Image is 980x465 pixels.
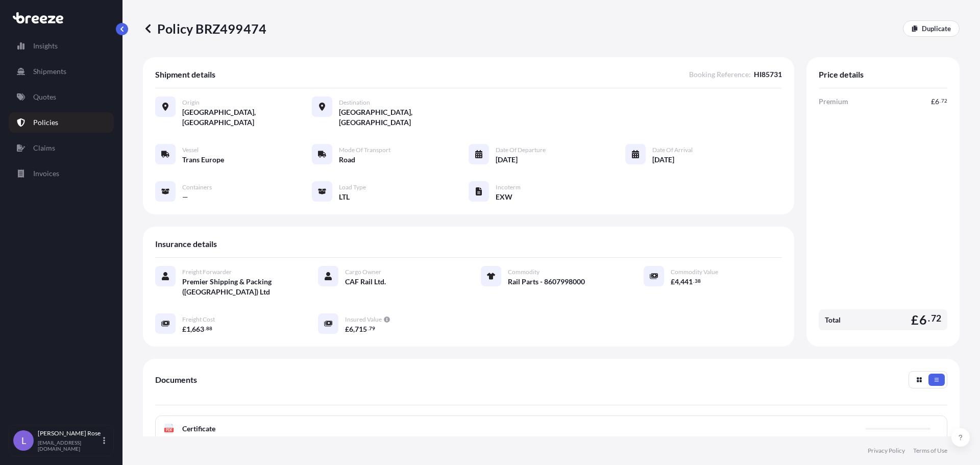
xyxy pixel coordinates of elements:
[186,326,190,333] span: 1
[675,278,679,285] span: 4
[21,435,26,446] span: L
[155,69,215,80] span: Shipment details
[349,326,353,333] span: 6
[508,268,540,276] span: Commodity
[496,146,546,154] span: Date of Departure
[680,278,693,285] span: 441
[182,326,186,333] span: £
[182,315,215,324] span: Freight Cost
[679,278,680,285] span: ,
[496,183,521,191] span: Incoterm
[922,23,951,34] p: Duplicate
[33,143,55,153] p: Claims
[182,146,199,154] span: Vessel
[182,107,312,128] span: [GEOGRAPHIC_DATA], [GEOGRAPHIC_DATA]
[33,168,59,179] p: Invoices
[155,375,197,385] span: Documents
[33,117,58,128] p: Policies
[652,146,693,154] span: Date of Arrival
[33,66,66,77] p: Shipments
[9,61,114,82] a: Shipments
[182,268,232,276] span: Freight Forwarder
[339,99,370,107] span: Destination
[9,36,114,56] a: Insights
[868,447,905,455] a: Privacy Policy
[182,192,188,202] span: —
[903,20,960,37] a: Duplicate
[190,326,192,333] span: ,
[819,96,848,107] span: Premium
[819,69,864,80] span: Price details
[941,99,947,103] span: 72
[182,277,293,297] span: Premier Shipping & Packing ([GEOGRAPHIC_DATA]) Ltd
[33,92,56,102] p: Quotes
[508,277,585,287] span: Rail Parts - 8607998000
[182,99,200,107] span: Origin
[9,112,114,133] a: Policies
[671,278,675,285] span: £
[689,69,751,80] span: Booking Reference :
[38,429,101,437] p: [PERSON_NAME] Rose
[9,138,114,158] a: Claims
[9,87,114,107] a: Quotes
[353,326,355,333] span: ,
[339,192,350,202] span: LTL
[143,20,266,37] p: Policy BRZ499474
[825,315,841,325] span: Total
[754,69,782,80] span: HI85731
[339,107,469,128] span: [GEOGRAPHIC_DATA], [GEOGRAPHIC_DATA]
[693,279,694,283] span: .
[33,41,58,51] p: Insights
[931,315,941,322] span: 72
[940,99,941,103] span: .
[38,439,101,452] p: [EMAIL_ADDRESS][DOMAIN_NAME]
[166,428,173,432] text: PDF
[345,268,381,276] span: Cargo Owner
[911,313,919,326] span: £
[182,155,224,165] span: Trans Europe
[919,313,927,326] span: 6
[931,98,935,105] span: £
[913,447,947,455] a: Terms of Use
[192,326,204,333] span: 663
[182,183,212,191] span: Containers
[9,163,114,184] a: Invoices
[345,326,349,333] span: £
[369,327,375,330] span: 79
[928,315,930,322] span: .
[205,327,206,330] span: .
[496,155,518,165] span: [DATE]
[339,146,390,154] span: Mode of Transport
[671,268,718,276] span: Commodity Value
[182,424,215,434] span: Certificate
[496,192,512,202] span: EXW
[345,277,386,287] span: CAF Rail Ltd.
[935,98,939,105] span: 6
[155,239,217,249] span: Insurance details
[695,279,701,283] span: 38
[355,326,367,333] span: 715
[652,155,674,165] span: [DATE]
[206,327,212,330] span: 88
[339,183,366,191] span: Load Type
[345,315,382,324] span: Insured Value
[367,327,369,330] span: .
[339,155,355,165] span: Road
